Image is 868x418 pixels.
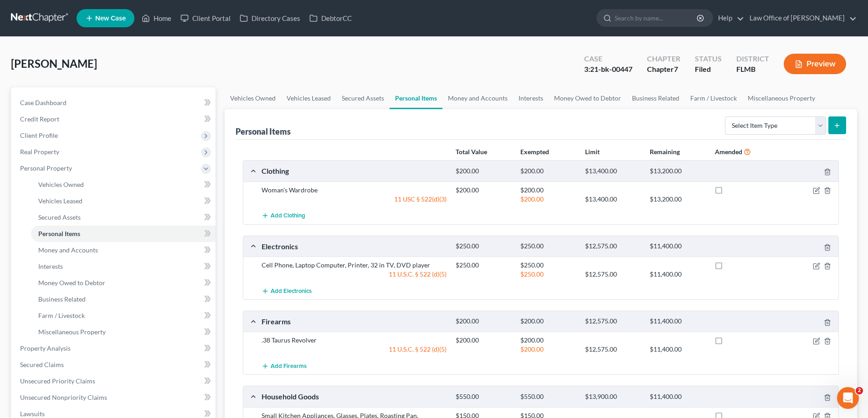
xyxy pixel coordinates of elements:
strong: Amended [715,148,742,156]
a: Help [714,10,744,26]
span: Lawsuits [20,410,45,418]
div: Household Goods [257,392,451,401]
a: Farm / Livestock [685,87,742,109]
a: Money Owed to Debtor [31,275,216,291]
div: $11,400.00 [645,317,710,326]
span: Add Firearms [271,363,307,370]
a: Money and Accounts [31,242,216,258]
div: .38 Taurus Revolver [257,336,451,345]
div: Electronics [257,242,451,251]
div: Woman's Wardrobe [257,186,451,195]
a: Money Owed to Debtor [549,87,627,109]
div: $550.00 [516,393,580,401]
span: Vehicles Leased [38,197,82,205]
span: Client Profile [20,131,58,139]
div: $11,400.00 [645,345,710,354]
a: Law Office of [PERSON_NAME] [745,10,857,26]
a: Home [137,10,176,26]
span: Interests [38,262,63,270]
a: Miscellaneous Property [31,324,216,340]
div: Filed [695,64,722,75]
a: Vehicles Leased [281,87,336,109]
div: $250.00 [516,261,580,270]
span: 7 [674,65,678,73]
button: Add Firearms [262,358,307,374]
div: $250.00 [516,270,580,279]
a: Case Dashboard [13,95,216,111]
div: $13,200.00 [645,167,710,176]
span: [PERSON_NAME] [11,57,97,70]
span: New Case [95,15,126,22]
span: Unsecured Nonpriority Claims [20,393,107,401]
span: Secured Claims [20,361,64,368]
span: Money Owed to Debtor [38,279,105,287]
strong: Exempted [520,148,549,156]
button: Add Clothing [262,207,305,224]
div: FLMB [736,64,769,75]
a: DebtorCC [305,10,356,26]
div: $12,575.00 [580,345,645,354]
div: Firearms [257,317,451,326]
a: Personal Items [390,87,442,109]
div: $200.00 [516,186,580,195]
a: Personal Items [31,226,216,242]
div: $200.00 [451,317,516,326]
span: Add Electronics [271,287,312,295]
div: Chapter [647,54,680,64]
a: Credit Report [13,111,216,127]
a: Vehicles Owned [31,176,216,193]
div: Cell Phone, Laptop Computer, Printer, 32 in TV, DVD player [257,261,451,270]
div: Clothing [257,166,451,176]
a: Unsecured Nonpriority Claims [13,389,216,406]
div: $12,575.00 [580,317,645,326]
input: Search by name... [615,10,698,26]
a: Miscellaneous Property [742,87,821,109]
span: Money and Accounts [38,246,98,254]
div: Personal Items [236,126,291,137]
div: 11 U.S.C. § 522 (d)(5) [257,345,451,354]
a: Property Analysis [13,340,216,357]
a: Interests [513,87,549,109]
div: $200.00 [516,345,580,354]
div: 11 USC § 522(d)(3) [257,195,451,204]
span: Case Dashboard [20,99,67,106]
div: $11,400.00 [645,270,710,279]
div: $200.00 [516,317,580,326]
span: Unsecured Priority Claims [20,377,95,385]
a: Directory Cases [235,10,305,26]
div: $12,575.00 [580,242,645,251]
div: $13,200.00 [645,195,710,204]
div: $11,400.00 [645,242,710,251]
span: Personal Property [20,164,72,172]
div: $250.00 [451,242,516,251]
span: 2 [856,387,863,394]
div: Chapter [647,64,680,75]
div: $250.00 [451,261,516,270]
strong: Remaining [650,148,680,156]
div: District [736,54,769,64]
a: Unsecured Priority Claims [13,373,216,389]
div: $200.00 [516,195,580,204]
span: Secured Assets [38,213,81,221]
div: $11,400.00 [645,393,710,401]
strong: Limit [585,148,600,156]
div: 3:21-bk-00447 [584,64,632,75]
div: 11 U.S.C. § 522 (d)(5) [257,270,451,279]
div: $13,900.00 [580,393,645,401]
div: $200.00 [516,167,580,176]
a: Secured Assets [336,87,390,109]
a: Farm / Livestock [31,307,216,324]
span: Add Clothing [271,212,305,220]
a: Client Portal [176,10,235,26]
a: Business Related [627,87,685,109]
a: Vehicles Leased [31,193,216,209]
button: Add Electronics [262,282,312,299]
a: Business Related [31,291,216,307]
iframe: Intercom live chat [837,387,859,409]
strong: Total Value [456,148,487,156]
a: Money and Accounts [442,87,513,109]
div: $200.00 [451,167,516,176]
div: Status [695,54,722,64]
div: $13,400.00 [580,167,645,176]
button: Preview [784,54,846,74]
